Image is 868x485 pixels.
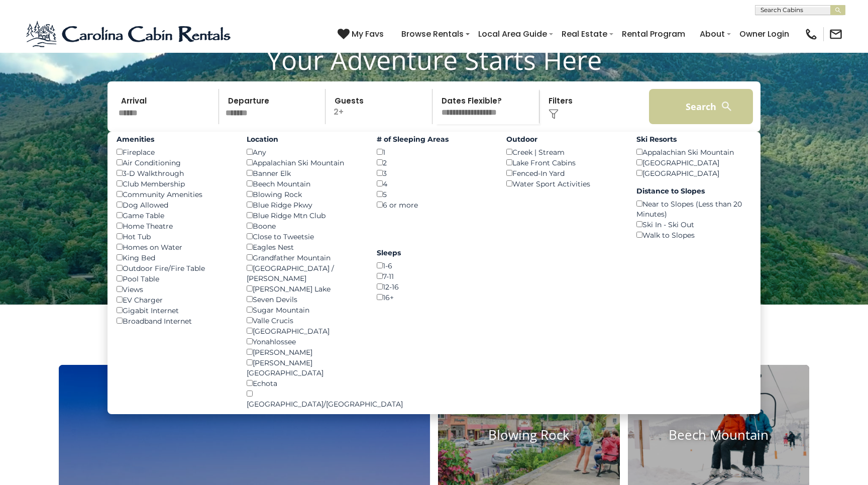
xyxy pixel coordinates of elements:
[377,134,492,144] label: # of Sleeping Areas
[636,134,751,144] label: Ski Resorts
[549,109,559,119] img: filter--v1.png
[695,25,730,43] a: About
[247,231,362,242] div: Close to Tweetsie
[247,210,362,221] div: Blue Ridge Mtn Club
[377,281,492,292] div: 12-16
[377,271,492,281] div: 7-11
[506,157,621,168] div: Lake Front Cabins
[247,168,362,178] div: Banner Elk
[247,242,362,252] div: Eagles Nest
[377,178,492,189] div: 4
[636,186,751,196] label: Distance to Slopes
[117,168,232,178] div: 3-D Walkthrough
[247,252,362,263] div: Grandfather Mountain
[247,326,362,336] div: [GEOGRAPHIC_DATA]
[377,157,492,168] div: 2
[636,230,751,240] div: Walk to Slopes
[117,252,232,263] div: King Bed
[829,27,843,41] img: mail-regular-black.png
[506,134,621,144] label: Outdoor
[117,200,232,210] div: Dog Allowed
[117,189,232,200] div: Community Amenities
[8,44,860,75] h1: Your Adventure Starts Here
[247,389,362,409] div: [GEOGRAPHIC_DATA]/[GEOGRAPHIC_DATA]
[377,189,492,200] div: 5
[247,263,362,283] div: [GEOGRAPHIC_DATA] / [PERSON_NAME]
[117,147,232,157] div: Fireplace
[377,248,492,258] label: Sleeps
[117,157,232,168] div: Air Conditioning
[377,292,492,303] div: 16+
[247,357,362,378] div: [PERSON_NAME][GEOGRAPHIC_DATA]
[247,200,362,210] div: Blue Ridge Pkwy
[636,199,751,219] div: Near to Slopes (Less than 20 Minutes)
[734,25,794,43] a: Owner Login
[247,178,362,189] div: Beech Mountain
[352,28,384,40] span: My Favs
[117,273,232,284] div: Pool Table
[117,210,232,221] div: Game Table
[506,178,621,189] div: Water Sport Activities
[506,168,621,178] div: Fenced-In Yard
[247,157,362,168] div: Appalachian Ski Mountain
[720,100,733,113] img: search-regular-white.png
[247,221,362,231] div: Boone
[247,315,362,326] div: Valle Crucis
[557,25,612,43] a: Real Estate
[247,347,362,357] div: [PERSON_NAME]
[117,295,232,305] div: EV Charger
[247,336,362,347] div: Yonahlossee
[117,242,232,252] div: Homes on Water
[57,330,811,365] h3: Select Your Destination
[506,147,621,157] div: Creek | Stream
[338,28,386,41] a: My Favs
[377,260,492,271] div: 1-6
[25,19,234,49] img: Blue-2.png
[117,316,232,326] div: Broadband Internet
[117,178,232,189] div: Club Membership
[117,305,232,316] div: Gigabit Internet
[247,294,362,305] div: Seven Devils
[117,263,232,273] div: Outdoor Fire/Fire Table
[247,283,362,294] div: [PERSON_NAME] Lake
[377,147,492,157] div: 1
[117,221,232,231] div: Home Theatre
[247,305,362,315] div: Sugar Mountain
[117,134,232,144] label: Amenities
[636,168,751,178] div: [GEOGRAPHIC_DATA]
[628,427,810,443] h4: Beech Mountain
[617,25,690,43] a: Rental Program
[247,189,362,200] div: Blowing Rock
[377,200,492,210] div: 6 or more
[117,231,232,242] div: Hot Tub
[247,378,362,389] div: Echota
[804,27,818,41] img: phone-regular-black.png
[636,147,751,157] div: Appalachian Ski Mountain
[377,168,492,178] div: 3
[473,25,552,43] a: Local Area Guide
[636,157,751,168] div: [GEOGRAPHIC_DATA]
[396,25,469,43] a: Browse Rentals
[649,89,753,124] button: Search
[247,147,362,157] div: Any
[636,219,751,230] div: Ski In - Ski Out
[438,427,620,443] h4: Blowing Rock
[329,89,432,124] p: 2+
[117,284,232,295] div: Views
[247,134,362,144] label: Location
